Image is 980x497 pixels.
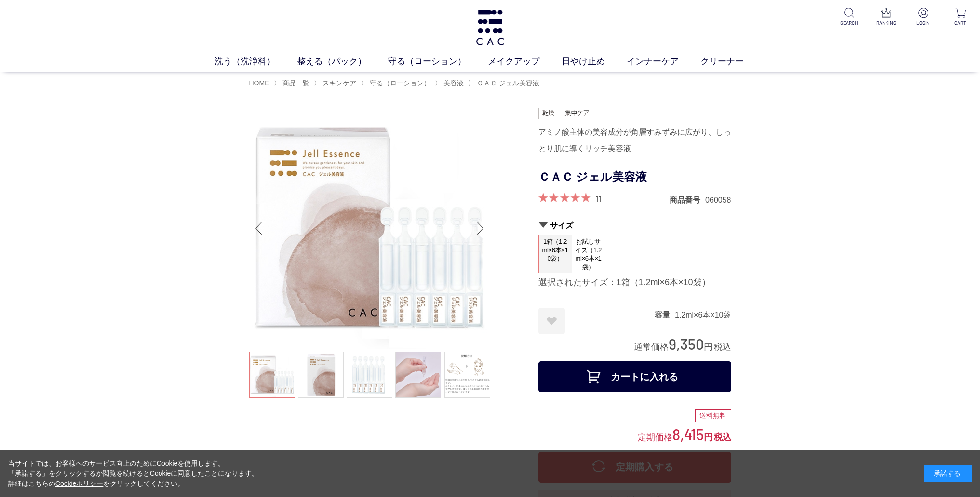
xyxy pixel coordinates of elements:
img: ＣＡＣ ジェル美容液 1箱（1.2ml×6本×10袋） [249,108,490,349]
span: 商品一覧 [282,79,309,87]
a: 洗う（洗浄料） [215,55,297,68]
p: RANKING [874,19,898,27]
a: インナーケア [627,55,700,68]
li: 〉 [435,79,466,88]
span: 定期価格 [638,431,672,442]
li: 〉 [361,79,433,88]
h2: サイズ [538,221,731,231]
a: 美容液 [442,79,464,87]
a: 11 [596,193,602,204]
a: Cookieポリシー [55,480,104,487]
div: 選択されたサイズ：1箱（1.2ml×6本×10袋） [538,277,731,289]
dt: 容量 [655,310,675,320]
p: LOGIN [912,19,935,27]
a: HOME [249,79,269,87]
img: 乾燥 [538,108,559,119]
a: RANKING [874,8,898,27]
a: クリーナー [700,55,765,68]
div: Next slide [471,209,490,248]
a: 守る（ローション） [388,55,488,68]
span: 9,350 [669,335,704,353]
span: お試しサイズ（1.2ml×6本×1袋） [572,235,605,274]
img: logo [474,10,506,45]
li: 〉 [468,79,542,88]
dt: 商品番号 [670,195,705,205]
h1: ＣＡＣ ジェル美容液 [538,166,731,188]
div: Previous slide [249,209,268,248]
button: カートに入れる [538,361,731,392]
dd: 060058 [705,195,731,205]
a: LOGIN [912,8,935,27]
a: ＣＡＣ ジェル美容液 [475,79,539,87]
span: 1箱（1.2ml×6本×10袋） [539,235,572,265]
span: 税込 [714,342,731,352]
span: スキンケア [322,79,356,87]
p: SEARCH [837,19,861,27]
span: 美容液 [443,79,464,87]
span: 円 [704,432,712,442]
span: ＣＡＣ ジェル美容液 [477,79,539,87]
dd: 1.2ml×6本×10袋 [675,310,731,320]
span: 税込 [714,432,731,442]
a: 整える（パック） [297,55,388,68]
a: お気に入りに登録する [538,308,565,334]
a: 商品一覧 [281,79,309,87]
div: 当サイトでは、お客様へのサービス向上のためにCookieを使用します。 「承諾する」をクリックするか閲覧を続けるとCookieに同意したことになります。 詳細はこちらの をクリックしてください。 [8,458,259,489]
span: 8,415 [672,425,704,443]
div: 送料無料 [695,409,731,423]
a: 守る（ローション） [368,79,430,87]
div: アミノ酸主体の美容成分が角層すみずみに広がり、しっとり肌に導くリッチ美容液 [538,124,731,157]
a: CART [949,8,972,27]
li: 〉 [274,79,312,88]
span: 通常価格 [634,342,669,352]
p: CART [949,19,972,27]
div: 承諾する [924,465,972,482]
a: メイクアップ [488,55,562,68]
a: 日やけ止め [562,55,627,68]
a: スキンケア [321,79,356,87]
li: 〉 [314,79,359,88]
span: 守る（ローション） [370,79,430,87]
span: 円 [704,342,712,352]
a: SEARCH [837,8,861,27]
img: 集中ケア [561,108,593,119]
